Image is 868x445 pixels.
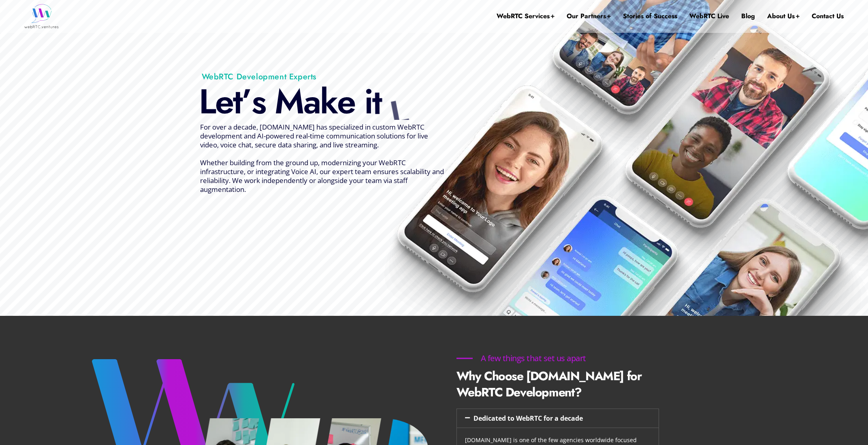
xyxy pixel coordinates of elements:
[242,83,252,120] div: ’
[233,83,242,120] div: t
[200,158,444,194] span: Whether building from the ground up, modernizing your WebRTC infrastructure, or integrating Voice...
[303,83,320,120] div: a
[364,83,372,120] div: i
[275,83,303,120] div: M
[252,83,265,120] div: s
[397,117,424,153] div: i
[372,84,381,120] div: t
[24,4,59,28] img: WebRTC.ventures
[456,367,642,401] b: Why Choose [DOMAIN_NAME] for WebRTC Development?
[200,122,444,194] span: For over a decade, [DOMAIN_NAME] has specialized in custom WebRTC development and AI-powered real...
[457,409,659,428] div: Dedicated to WebRTC for a decade
[387,94,409,132] div: L
[473,414,583,423] a: Dedicated to WebRTC for a decade
[320,83,337,120] div: k
[177,72,444,82] h1: WebRTC Development Experts
[215,83,233,120] div: e
[337,83,355,120] div: e
[199,83,215,120] div: L
[456,354,610,362] h6: A few things that set us apart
